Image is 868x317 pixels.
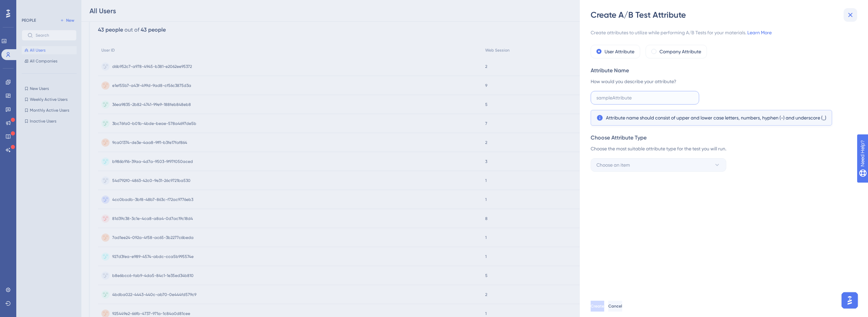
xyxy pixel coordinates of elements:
[608,303,622,309] span: Cancel
[840,290,860,311] iframe: UserGuiding AI Assistant Launcher
[605,48,634,56] label: User Attribute
[591,303,604,309] span: Create
[591,145,853,153] div: Choose the most suitable attribute type for the test you will run.
[591,67,853,75] div: Attribute Name
[16,2,42,10] span: Need Help?
[608,301,622,312] button: Cancel
[596,161,630,169] span: Choose an item
[591,29,853,37] span: Create attributes to utilize while performing A/B Tests for your materials.
[591,158,726,172] button: Choose an item
[591,301,604,312] button: Create
[659,48,701,56] label: Company Attribute
[606,114,826,122] span: Attribute name should consist of upper and lower case letters, numbers, hyphen (-) and underscore...
[747,30,772,35] a: Learn More
[591,10,859,20] div: Create A/B Test Attribute
[596,94,693,101] input: sampleAttribute
[591,134,853,142] div: Choose Attribute Type
[591,77,853,86] div: How would you describe your attribute?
